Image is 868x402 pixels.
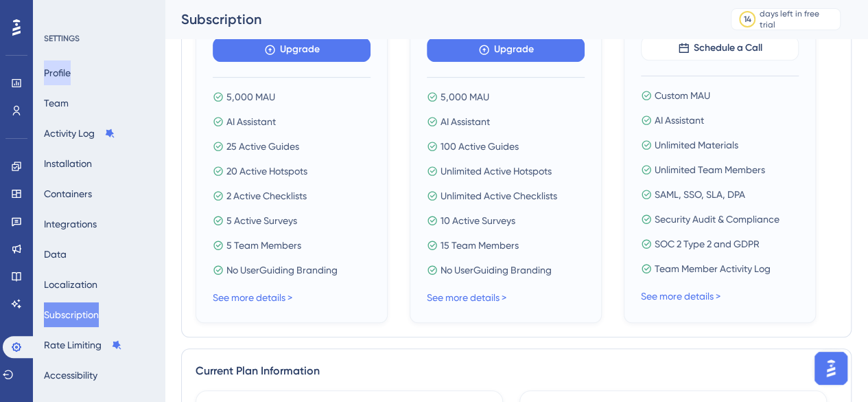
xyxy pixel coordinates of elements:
span: Unlimited Materials [655,137,738,153]
button: Activity Log [44,121,115,146]
span: 20 Active Hotspots [226,163,307,179]
span: Upgrade [494,41,534,58]
a: See more details > [213,292,292,303]
button: Containers [44,181,92,206]
span: Upgrade [280,41,320,58]
button: Upgrade [427,37,585,62]
button: Localization [44,272,97,297]
span: Team Member Activity Log [655,260,771,277]
span: No UserGuiding Branding [226,262,338,278]
span: 5 Team Members [226,237,301,254]
span: 25 Active Guides [226,138,299,155]
a: See more details > [641,291,720,302]
span: Unlimited Active Checklists [441,188,557,204]
button: Installation [44,151,92,176]
span: Security Audit & Compliance [655,211,779,227]
span: AI Assistant [226,113,276,130]
span: 100 Active Guides [441,138,519,155]
button: Upgrade [213,37,371,62]
span: 5,000 MAU [226,89,275,105]
span: Schedule a Call [694,40,762,56]
span: AI Assistant [441,113,490,130]
span: Custom MAU [655,87,710,104]
button: Data [44,242,67,267]
span: SOC 2 Type 2 and GDPR [655,236,760,252]
span: No UserGuiding Branding [441,262,552,278]
iframe: UserGuiding AI Assistant Launcher [810,348,852,389]
span: Unlimited Team Members [655,161,765,178]
span: Unlimited Active Hotspots [441,163,552,179]
button: Schedule a Call [641,36,799,60]
span: 15 Team Members [441,237,519,254]
div: Subscription [181,10,696,29]
span: 5 Active Surveys [226,212,297,229]
span: 5,000 MAU [441,89,489,105]
span: 2 Active Checklists [226,188,307,204]
div: 14 [744,14,751,25]
div: SETTINGS [44,33,155,44]
button: Rate Limiting [44,333,122,357]
span: SAML, SSO, SLA, DPA [655,186,745,203]
button: Subscription [44,302,99,327]
span: 10 Active Surveys [441,212,515,229]
button: Integrations [44,212,97,236]
a: See more details > [427,292,506,303]
button: Team [44,91,69,115]
button: Profile [44,60,71,85]
button: Accessibility [44,363,97,388]
span: AI Assistant [655,112,704,129]
div: days left in free trial [760,8,836,30]
div: Current Plan Information [196,363,837,379]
